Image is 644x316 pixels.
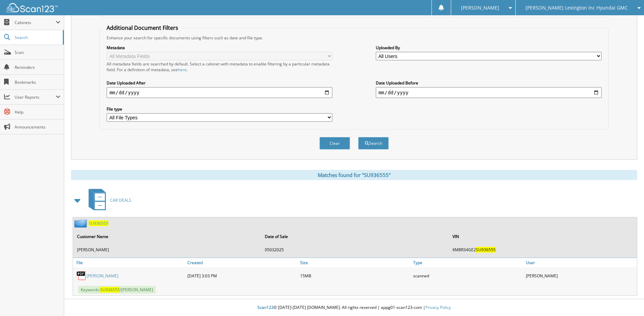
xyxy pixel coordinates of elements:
[15,50,60,55] span: Scan
[87,273,118,279] a: [PERSON_NAME]
[15,64,60,70] span: Reminders
[298,269,411,282] div: 15MB
[15,20,56,25] span: Cabinets
[78,286,156,294] span: Keywords: /[PERSON_NAME]
[15,94,56,100] span: User Reports
[186,269,298,282] div: [DATE] 3:03 PM
[89,220,108,226] a: SU936555
[74,219,89,228] img: folder2.png
[76,271,87,281] img: PDF.png
[298,258,411,267] a: Size
[103,35,605,41] div: Enhance your search for specific documents using filters such as date and file type.
[358,137,389,150] button: Search
[524,258,637,267] a: User
[7,3,58,12] img: scan123-logo-white.svg
[107,61,332,73] div: All metadata fields are searched by default. Select a cabinet with metadata to enable filtering b...
[74,244,261,255] td: [PERSON_NAME]
[74,230,261,243] th: Customer Name
[107,87,332,98] input: start
[15,109,60,115] span: Help
[178,67,187,73] a: here
[64,299,644,316] div: © [DATE]-[DATE] [DOMAIN_NAME]. All rights reserved | appg01-scan123-com |
[411,269,524,282] div: scanned
[526,6,628,10] span: [PERSON_NAME] Lexington Inc Hyundai GMC
[73,258,186,267] a: File
[461,6,499,10] span: [PERSON_NAME]
[110,197,131,203] span: CAR DEALS
[261,230,448,243] th: Date of Sale
[257,304,274,310] span: Scan123
[107,106,332,112] label: File type
[107,45,332,51] label: Metadata
[15,79,60,85] span: Bookmarks
[107,80,332,86] label: Date Uploaded After
[261,244,448,255] td: 05032025
[319,137,350,150] button: Clear
[376,87,602,98] input: end
[103,24,182,32] legend: Additional Document Filters
[425,304,451,310] a: Privacy Policy
[100,287,120,293] span: SU936555
[15,35,59,40] span: Search
[524,269,637,282] div: [PERSON_NAME]
[610,283,644,316] iframe: Chat Widget
[15,124,60,130] span: Announcements
[376,45,602,51] label: Uploaded By
[186,258,298,267] a: Created
[411,258,524,267] a: Type
[85,187,131,214] a: CAR DEALS
[71,170,637,180] div: Matches found for "SU936555"
[476,247,496,253] span: SU936555
[449,230,636,243] th: VIN
[376,80,602,86] label: Date Uploaded Before
[449,244,636,255] td: KM8R34GE2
